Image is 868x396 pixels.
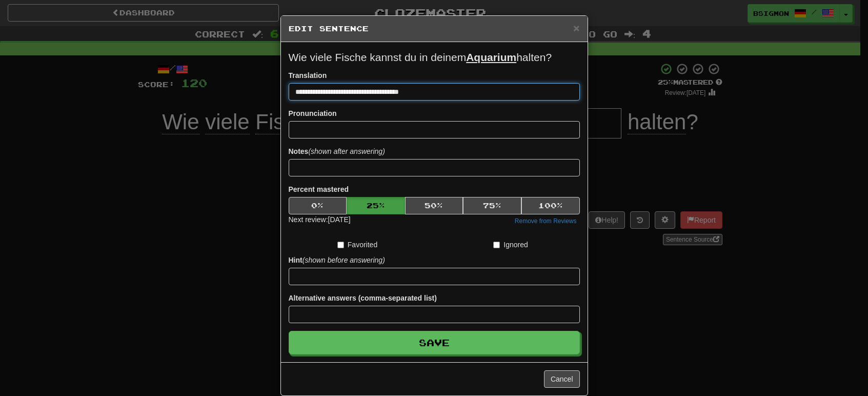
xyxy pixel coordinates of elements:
[512,215,580,227] button: Remove from Reviews
[308,147,385,155] em: (shown after answering)
[289,331,580,354] button: Save
[337,242,344,248] input: Favorited
[573,22,579,34] span: ×
[302,256,385,264] em: (shown before answering)
[289,70,327,81] label: Translation
[573,23,579,33] button: Close
[289,255,385,265] label: Hint
[466,51,516,63] u: Aquarium
[289,146,385,156] label: Notes
[347,197,405,214] button: 25%
[493,240,528,250] label: Ignored
[493,242,500,248] input: Ignored
[405,197,463,214] button: 50%
[463,197,521,214] button: 75%
[289,108,337,118] label: Pronunciation
[521,197,580,214] button: 100%
[337,240,377,250] label: Favorited
[544,370,580,388] button: Cancel
[289,214,351,227] div: Next review: [DATE]
[289,50,580,65] p: Wie viele Fische kannst du in deinem halten?
[289,197,347,214] button: 0%
[289,184,349,194] label: Percent mastered
[289,293,437,303] label: Alternative answers (comma-separated list)
[289,24,580,34] h5: Edit Sentence
[289,197,580,214] div: Percent mastered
